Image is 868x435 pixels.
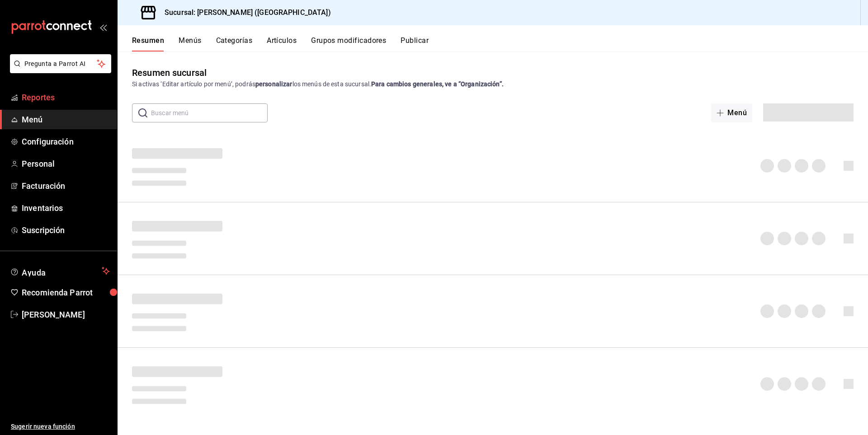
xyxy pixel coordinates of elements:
strong: Para cambios generales, ve a “Organización”. [371,80,504,88]
span: Recomienda Parrot [22,286,110,299]
button: Resumen [132,36,164,51]
button: Menú [711,103,752,122]
span: Pregunta a Parrot AI [24,59,97,69]
span: [PERSON_NAME] [22,309,110,321]
button: Pregunta a Parrot AI [10,54,111,73]
button: Grupos modificadores [311,36,386,51]
span: Ayuda [22,266,98,276]
span: Suscripción [22,224,110,236]
h3: Sucursal: [PERSON_NAME] ([GEOGRAPHIC_DATA]) [157,7,331,18]
button: open_drawer_menu [99,23,107,31]
div: navigation tabs [132,36,868,51]
button: Categorías [216,36,253,51]
span: Configuración [22,136,110,148]
a: Pregunta a Parrot AI [6,65,111,75]
span: Inventarios [22,202,110,214]
button: Publicar [401,36,429,51]
button: Artículos [267,36,297,51]
span: Menú [22,113,110,126]
span: Personal [22,158,110,170]
input: Buscar menú [151,104,268,122]
strong: personalizar [255,80,292,88]
span: Reportes [22,91,110,103]
span: Sugerir nueva función [11,422,110,431]
div: Si activas ‘Editar artículo por menú’, podrás los menús de esta sucursal. [132,80,854,89]
span: Facturación [22,180,110,192]
div: Resumen sucursal [132,66,207,80]
button: Menús [179,36,201,51]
